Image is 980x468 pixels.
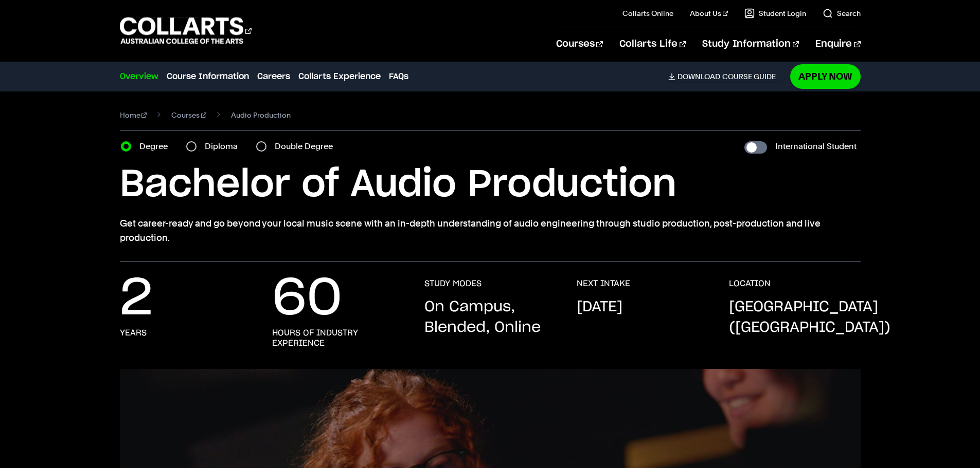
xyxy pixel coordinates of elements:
[257,70,290,83] a: Careers
[120,216,861,245] p: Get career-ready and go beyond your local music scene with an in-depth understanding of audio eng...
[775,139,857,154] label: International Student
[139,139,174,154] label: Degree
[619,27,686,61] a: Collarts Life
[298,70,381,83] a: Collarts Experience
[275,139,339,154] label: Double Degree
[389,70,408,83] a: FAQs
[120,328,147,338] h3: Years
[205,139,244,154] label: Diploma
[744,8,806,18] a: Student Login
[167,70,249,83] a: Course Information
[678,72,720,81] span: Download
[577,278,630,289] h3: NEXT INTAKE
[120,108,147,122] a: Home
[171,108,206,122] a: Courses
[231,108,291,122] span: Audio Production
[577,297,622,317] p: [DATE]
[823,8,861,18] a: Search
[120,16,252,45] div: Go to homepage
[668,72,784,81] a: DownloadCourse Guide
[702,27,799,61] a: Study Information
[120,278,153,320] p: 2
[272,278,342,320] p: 60
[622,8,673,18] a: Collarts Online
[424,297,556,338] p: On Campus, Blended, Online
[729,278,771,289] h3: LOCATION
[790,64,861,88] a: Apply Now
[272,328,404,348] h3: Hours of Industry Experience
[556,27,603,61] a: Courses
[120,162,861,208] h1: Bachelor of Audio Production
[120,70,158,83] a: Overview
[690,8,728,18] a: About Us
[729,297,890,338] p: [GEOGRAPHIC_DATA] ([GEOGRAPHIC_DATA])
[424,278,482,289] h3: STUDY MODES
[815,27,860,61] a: Enquire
